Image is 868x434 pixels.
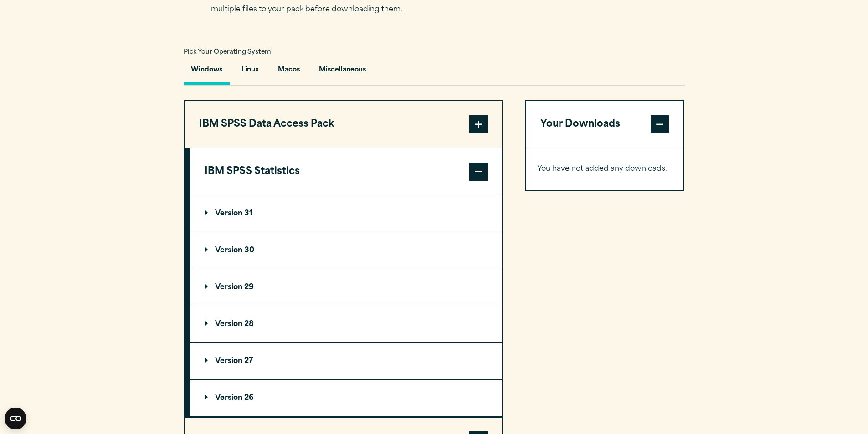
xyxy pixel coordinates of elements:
[190,269,502,306] summary: Version 29
[205,357,253,365] p: Version 27
[312,59,373,85] button: Miscellaneous
[5,408,26,429] button: Open CMP widget
[190,195,502,417] div: IBM SPSS Statistics
[184,49,273,55] span: Pick Your Operating System:
[190,380,502,416] summary: Version 26
[234,59,266,85] button: Linux
[205,210,252,217] p: Version 31
[190,232,502,269] summary: Version 30
[190,306,502,342] summary: Version 28
[205,247,254,254] p: Version 30
[205,394,254,402] p: Version 26
[526,101,684,148] button: Your Downloads
[526,148,684,190] div: Your Downloads
[537,163,673,176] p: You have not added any downloads.
[190,195,502,232] summary: Version 31
[190,343,502,379] summary: Version 27
[185,101,502,148] button: IBM SPSS Data Access Pack
[205,284,254,291] p: Version 29
[190,148,502,195] button: IBM SPSS Statistics
[184,59,230,85] button: Windows
[271,59,307,85] button: Macos
[205,321,254,328] p: Version 28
